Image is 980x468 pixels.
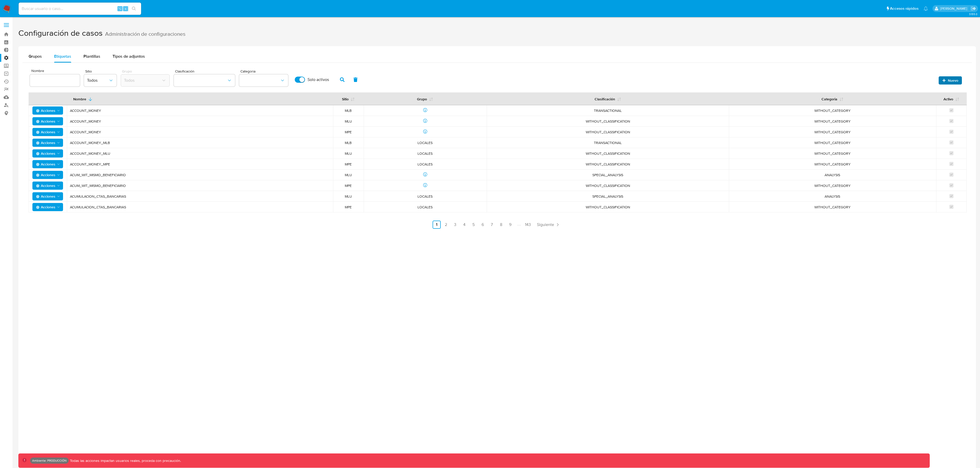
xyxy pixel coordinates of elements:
p: Todas las acciones impactan usuarios reales, proceda con precaución. [69,458,181,463]
a: Salir [971,6,976,11]
button: search-icon [129,5,139,12]
p: Ambiente: PRODUCCIÓN [32,460,67,462]
span: Accesos rápidos [890,6,918,11]
span: ⌥ [118,6,122,11]
p: leandrojossue.ramirez@mercadolibre.com.co [940,6,969,11]
span: s [125,6,126,11]
input: Buscar usuario o caso... [19,5,141,12]
a: Notificaciones [924,6,928,11]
